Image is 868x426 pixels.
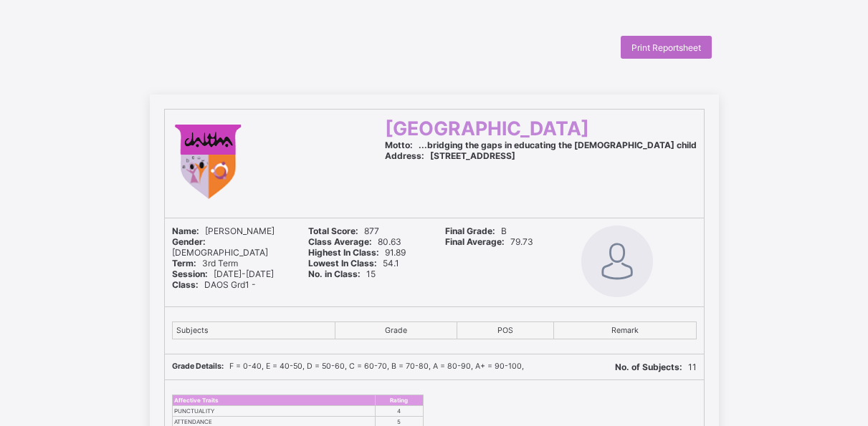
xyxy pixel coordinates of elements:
b: Lowest In Class: [308,258,377,268]
b: Motto: [385,140,413,150]
b: Session: [172,268,208,279]
span: [PERSON_NAME] [172,226,275,236]
span: B [445,226,507,236]
span: DAOS Grd1 - [172,279,256,290]
b: Name: [172,226,199,236]
span: 3rd Term [172,258,238,268]
td: 4 [376,405,423,416]
b: No. in Class: [308,268,361,279]
th: Affective Traits [172,394,376,405]
span: 79.73 [445,236,533,247]
th: Remark [553,321,696,339]
b: Class Average: [308,236,372,247]
span: 11 [615,362,697,372]
span: [DEMOGRAPHIC_DATA] [172,236,268,258]
span: F = 0-40, E = 40-50, D = 50-60, C = 60-70, B = 70-80, A = 80-90, A+ = 90-100, [172,362,524,371]
th: Subjects [172,321,335,339]
b: Total Score: [308,226,358,236]
b: No. of Subjects: [615,362,682,372]
b: Highest In Class: [308,247,379,258]
b: Gender: [172,236,206,247]
b: Term: [172,258,196,268]
span: Print Reportsheet [631,42,701,53]
b: Address: [385,150,424,161]
span: [DATE]-[DATE] [172,268,274,279]
b: Grade Details: [172,362,224,371]
span: [STREET_ADDRESS] [385,150,515,161]
th: Rating [376,394,423,405]
b: Final Average: [445,236,505,247]
span: 54.1 [308,258,399,268]
span: 15 [308,268,376,279]
th: POS [457,321,553,339]
th: Grade [335,321,457,339]
b: Class: [172,279,199,290]
span: [GEOGRAPHIC_DATA] [385,117,589,140]
td: PUNCTUALITY [172,405,376,416]
span: 877 [308,226,379,236]
span: 91.89 [308,247,406,258]
b: Final Grade: [445,226,495,236]
span: ...bridging the gaps in educating the [DEMOGRAPHIC_DATA] child [385,140,697,150]
span: 80.63 [308,236,401,247]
